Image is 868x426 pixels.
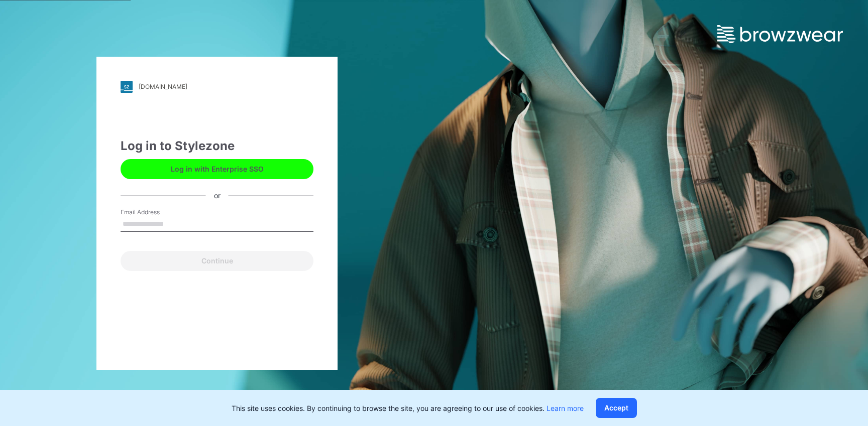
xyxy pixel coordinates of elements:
[121,81,313,93] a: [DOMAIN_NAME]
[121,137,313,155] div: Log in to Stylezone
[206,190,229,201] div: or
[121,208,191,217] label: Email Address
[596,398,637,418] button: Accept
[139,83,187,90] div: [DOMAIN_NAME]
[547,404,584,412] a: Learn more
[121,81,133,93] img: stylezone-logo.562084cfcfab977791bfbf7441f1a819.svg
[717,25,843,43] img: browzwear-logo.e42bd6dac1945053ebaf764b6aa21510.svg
[232,403,584,413] p: This site uses cookies. By continuing to browse the site, you are agreeing to our use of cookies.
[121,159,313,179] button: Log in with Enterprise SSO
